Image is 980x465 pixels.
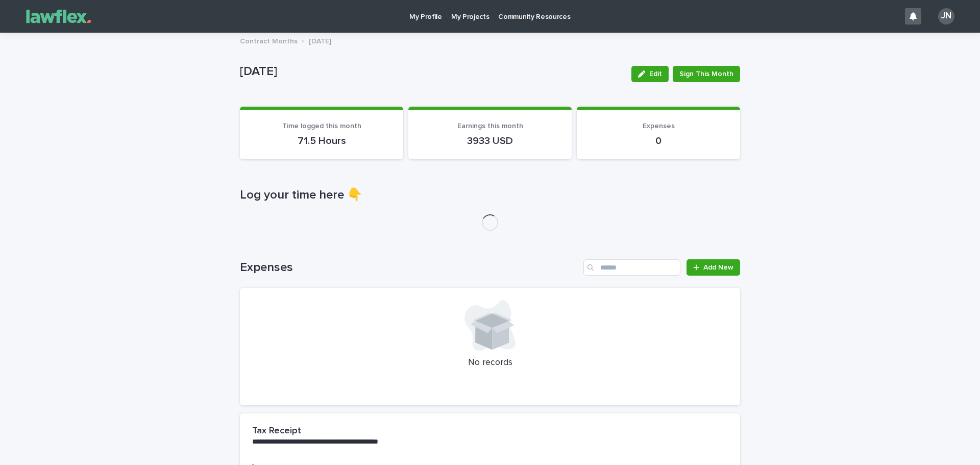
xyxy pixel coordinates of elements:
[457,123,523,130] span: Earnings this month
[20,6,97,27] img: Gnvw4qrBSHOAfo8VMhG6
[649,70,662,78] span: Edit
[240,260,579,275] h1: Expenses
[252,426,301,437] h2: Tax Receipt
[643,123,675,130] span: Expenses
[631,66,669,82] button: Edit
[421,135,559,147] p: 3933 USD
[679,69,733,79] span: Sign This Month
[703,264,733,271] span: Add New
[583,259,680,276] input: Search
[687,259,740,276] a: Add New
[252,357,728,369] p: No records
[252,135,391,147] p: 71.5 Hours
[240,188,740,203] h1: Log your time here 👇
[938,8,954,25] div: JN
[240,64,623,79] p: [DATE]
[589,135,728,147] p: 0
[309,35,331,46] p: [DATE]
[240,35,298,46] p: Contract Months
[282,123,361,130] span: Time logged this month
[673,66,740,82] button: Sign This Month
